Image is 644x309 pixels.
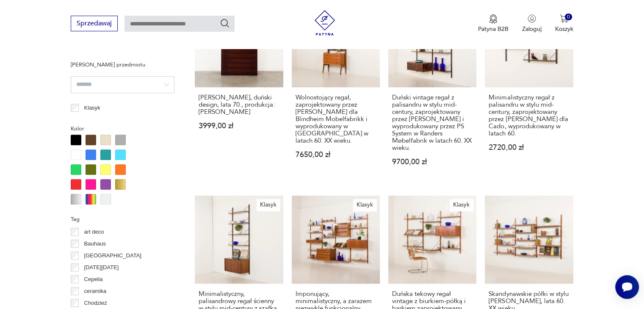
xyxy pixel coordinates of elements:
[296,94,376,144] h3: Wolnostojący regał, zaprojektowany przez [PERSON_NAME] dla Blindheim Mobelfabrikk i wyprodukowany...
[71,16,118,31] button: Sprzedawaj
[84,263,119,272] p: [DATE][DATE]
[528,14,536,23] img: Ikonka użytkownika
[71,124,174,133] p: Kolor
[392,94,473,152] h3: Duński vintage regał z palisandru w stylu mid-century, zaprojektowany przez [PERSON_NAME] i wypro...
[478,14,509,33] a: Ikona medaluPatyna B2B
[71,60,174,69] p: [PERSON_NAME] przedmiotu
[478,14,509,33] button: Patyna B2B
[84,103,100,113] p: Klasyk
[199,94,279,116] h3: [PERSON_NAME], duński design, lata 70., produkcja: [PERSON_NAME]
[522,25,542,33] p: Zaloguj
[478,25,509,33] p: Patyna B2B
[615,275,639,299] iframe: Smartsupp widget button
[84,251,141,260] p: [GEOGRAPHIC_DATA]
[489,94,569,137] h3: Minimalistyczny regał z palisandru w stylu mid-century, zaprojektowany przez [PERSON_NAME] dla Ca...
[555,14,573,33] button: 0Koszyk
[489,14,498,24] img: Ikona medalu
[84,239,106,248] p: Bauhaus
[84,50,102,59] p: witryna
[199,122,279,130] p: 3999,00 zł
[220,18,230,28] button: Szukaj
[84,287,107,296] p: ceramika
[489,144,569,151] p: 2720,00 zł
[565,14,572,21] div: 0
[296,151,376,158] p: 7650,00 zł
[555,25,573,33] p: Koszyk
[84,298,107,308] p: Chodzież
[84,275,103,284] p: Cepelia
[522,14,542,33] button: Zaloguj
[560,14,568,23] img: Ikona koszyka
[312,10,337,36] img: Patyna - sklep z meblami i dekoracjami vintage
[392,158,473,166] p: 9700,00 zł
[84,227,104,237] p: art deco
[71,21,118,27] a: Sprzedawaj
[71,215,174,224] p: Tag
